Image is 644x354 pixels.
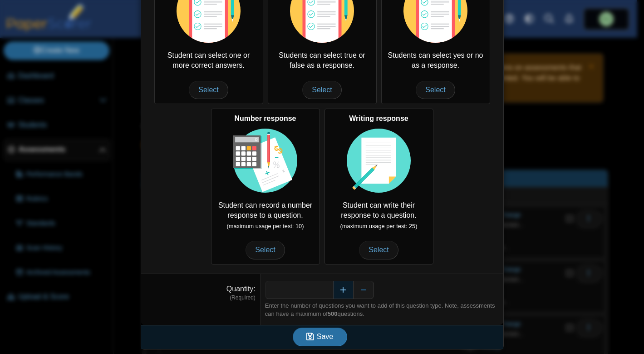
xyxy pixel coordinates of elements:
span: Select [302,81,341,99]
span: Select [416,81,455,99]
small: (maximum usage per test: 25) [340,223,418,229]
button: Increase [333,281,354,299]
img: item-type-number-response.svg [233,129,298,193]
small: (maximum usage per test: 10) [227,223,304,229]
div: Student can record a number response to a question. [211,109,320,264]
span: Select [359,241,398,259]
label: Quantity [226,285,256,293]
img: item-type-writing-response.svg [347,129,411,193]
span: Save [317,333,333,340]
span: Select [189,81,228,99]
b: Number response [234,115,296,122]
button: Save [293,328,347,346]
b: Writing response [349,115,408,122]
dfn: (Required) [146,294,256,302]
span: Select [246,241,285,259]
div: Student can write their response to a question. [324,109,433,264]
div: Enter the number of questions you want to add of this question type. Note, assessments can have a... [265,302,499,318]
button: Decrease [354,281,374,299]
b: 500 [328,310,338,317]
